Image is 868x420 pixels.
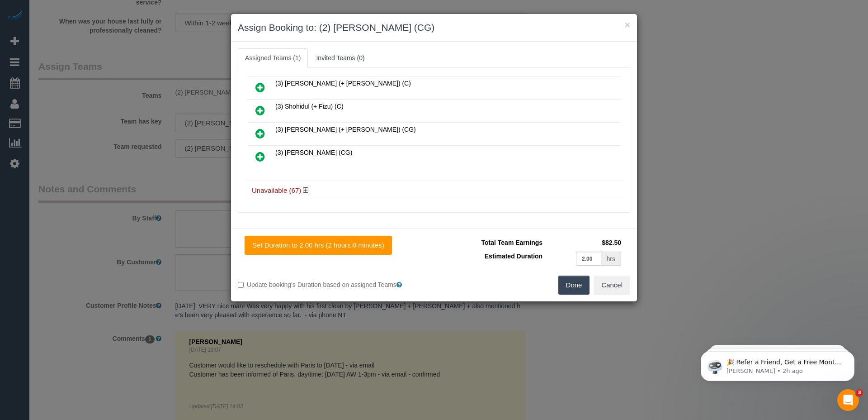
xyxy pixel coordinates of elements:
[441,236,545,249] td: Total Team Earnings
[238,48,308,67] a: Assigned Teams (1)
[238,282,244,288] input: Update booking's Duration based on assigned Teams
[245,236,392,255] button: Set Duration to 2.00 hrs (2 hours 0 minutes)
[837,389,859,411] iframe: Intercom live chat
[252,187,616,195] h4: Unavailable (67)
[625,20,630,29] button: ×
[594,276,630,295] button: Cancel
[275,103,344,110] span: (3) Shohidul (+ Fizu) (C)
[601,252,621,266] div: hrs
[856,389,863,396] span: 3
[309,48,372,67] a: Invited Teams (0)
[275,80,411,87] span: (3) [PERSON_NAME] (+ [PERSON_NAME]) (C)
[558,276,590,295] button: Done
[485,253,542,260] span: Estimated Duration
[275,126,416,133] span: (3) [PERSON_NAME] (+ [PERSON_NAME]) (CG)
[275,149,352,156] span: (3) [PERSON_NAME] (CG)
[687,332,868,396] iframe: Intercom notifications message
[238,280,427,289] label: Update booking's Duration based on assigned Teams
[545,236,623,249] td: $82.50
[238,21,630,34] h3: Assign Booking to: (2) [PERSON_NAME] (CG)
